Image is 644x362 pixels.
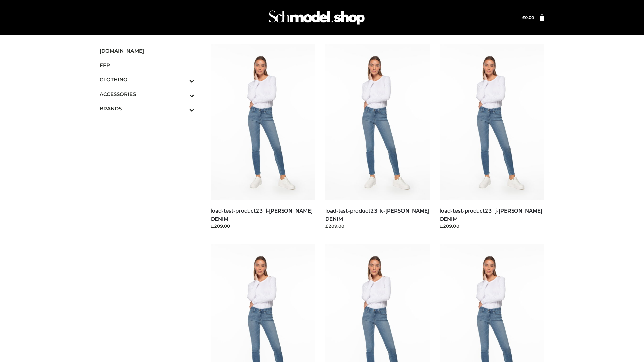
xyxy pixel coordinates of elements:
a: BRANDSToggle Submenu [100,101,194,116]
span: BRANDS [100,105,194,112]
span: [DOMAIN_NAME] [100,47,194,55]
a: FFP [100,58,194,72]
a: [DOMAIN_NAME] [100,44,194,58]
button: Toggle Submenu [171,87,194,101]
span: £ [522,15,525,20]
button: Toggle Submenu [171,72,194,87]
span: ACCESSORIES [100,90,194,98]
span: FFP [100,61,194,69]
div: £209.00 [325,223,430,229]
a: load-test-product23_k-[PERSON_NAME] DENIM [325,207,429,222]
span: CLOTHING [100,76,194,83]
a: CLOTHINGToggle Submenu [100,72,194,87]
a: ACCESSORIESToggle Submenu [100,87,194,101]
a: load-test-product23_l-[PERSON_NAME] DENIM [211,207,313,222]
div: £209.00 [440,223,545,229]
button: Toggle Submenu [171,101,194,116]
img: Schmodel Admin 964 [266,4,367,31]
div: £209.00 [211,223,316,229]
bdi: 0.00 [522,15,534,20]
a: load-test-product23_j-[PERSON_NAME] DENIM [440,207,542,222]
a: £0.00 [522,15,534,20]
